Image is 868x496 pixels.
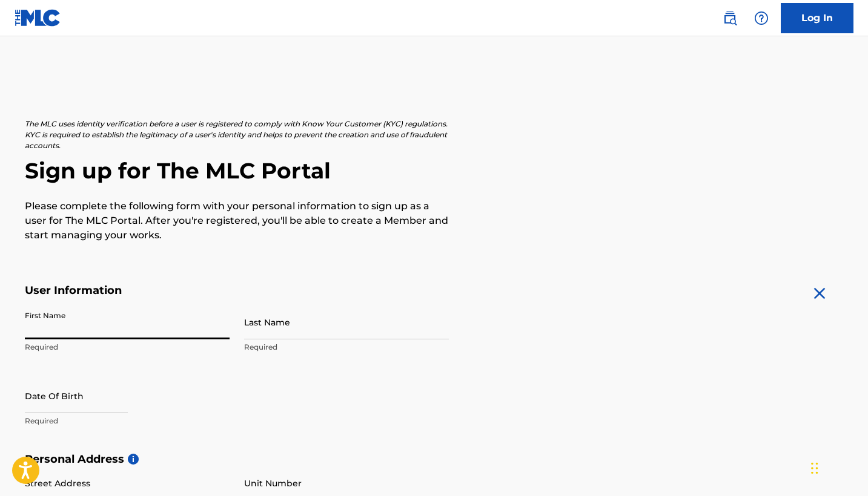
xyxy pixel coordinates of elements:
h2: Sign up for The MLC Portal [25,157,844,184]
p: Required [25,342,230,353]
h5: User Information [25,284,449,298]
a: Log In [781,3,853,33]
span: i [128,454,139,465]
img: search [723,11,737,25]
iframe: Chat Widget [807,438,868,496]
p: Please complete the following form with your personal information to sign up as a user for The ML... [25,199,449,243]
img: MLC Logo [15,9,61,27]
img: help [754,11,769,25]
a: Public Search [718,6,742,30]
img: close [810,284,829,303]
div: Help [749,6,774,30]
div: Drag [811,450,818,486]
p: The MLC uses identity verification before a user is registered to comply with Know Your Customer ... [25,119,449,151]
p: Required [244,342,449,353]
p: Required [25,416,230,426]
h5: Personal Address [25,452,844,466]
